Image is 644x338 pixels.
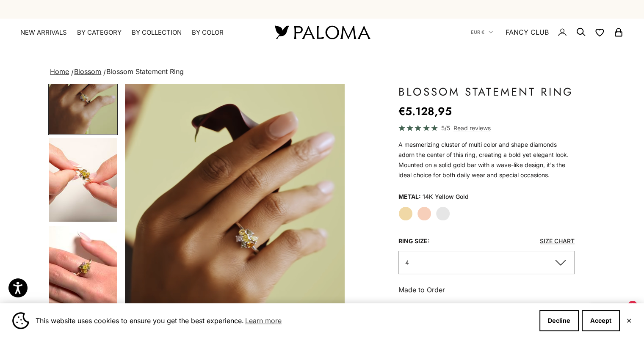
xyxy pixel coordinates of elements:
h1: Blossom Statement Ring [398,84,575,99]
button: EUR € [471,28,493,36]
button: Go to item 6 [48,137,118,223]
button: Go to item 5 [48,49,118,135]
img: Cookie banner [12,312,29,329]
button: Close [626,318,632,323]
variant-option-value: 14K Yellow Gold [423,190,469,203]
nav: breadcrumbs [48,66,596,78]
a: NEW ARRIVALS [20,28,67,37]
legend: Metal: [398,190,421,203]
img: #YellowGold #WhiteGold #RoseGold [49,50,117,134]
nav: Primary navigation [20,28,254,37]
span: Blossom Statement Ring [106,67,183,76]
nav: Secondary navigation [471,19,624,46]
img: #YellowGold #WhiteGold #RoseGold [49,138,117,222]
button: Accept [582,310,620,331]
img: #YellowGold #WhiteGold #RoseGold [49,226,117,310]
a: Size Chart [540,237,575,245]
a: FANCY CLUB [506,27,549,38]
p: Made to Order [398,284,575,295]
span: EUR € [471,28,484,36]
button: 4 [398,251,575,274]
summary: By Collection [132,28,182,37]
span: This website uses cookies to ensure you get the best experience. [36,314,533,327]
span: 5/5 [441,123,450,133]
a: Learn more [244,314,283,327]
a: Blossom [74,67,101,76]
span: 4 [405,259,409,266]
button: Decline [539,310,579,331]
summary: By Category [77,28,122,37]
span: Read reviews [453,123,491,133]
div: A mesmerizing cluster of multi color and shape diamonds adorn the center of this ring, creating a... [398,140,575,180]
a: Home [50,67,69,76]
button: Go to item 7 [48,225,118,311]
sale-price: €5.128,95 [398,103,452,120]
a: 5/5 Read reviews [398,123,575,133]
legend: Ring Size: [398,235,430,247]
summary: By Color [192,28,224,37]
